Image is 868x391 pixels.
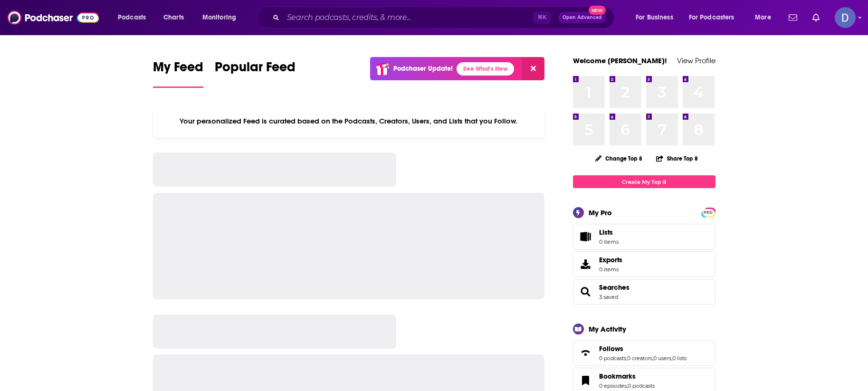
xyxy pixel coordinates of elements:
span: Follows [573,340,715,366]
a: 0 podcasts [628,382,655,389]
span: For Business [636,11,673,24]
span: Monitoring [202,11,236,24]
div: My Pro [589,208,612,217]
a: Show notifications dropdown [785,10,801,26]
button: Share Top 8 [656,149,698,168]
a: Searches [576,285,595,298]
a: 0 lists [672,355,687,362]
a: Searches [599,283,630,292]
button: open menu [196,10,248,25]
button: Show profile menu [835,7,856,28]
img: User Profile [835,7,856,28]
span: , [652,355,653,362]
span: Lists [576,230,595,243]
span: Bookmarks [599,372,636,381]
a: Follows [576,346,595,360]
input: Search podcasts, credits, & more... [283,10,533,25]
span: , [626,355,627,362]
span: Popular Feed [215,59,296,81]
p: Podchaser Update! [393,65,453,73]
span: Open Advanced [563,15,602,20]
a: Welcome [PERSON_NAME]! [573,56,667,65]
a: Show notifications dropdown [809,10,823,26]
span: Exports [599,256,622,264]
span: Searches [573,279,715,305]
button: open menu [629,10,685,25]
a: Create My Top 8 [573,175,715,188]
button: open menu [111,10,158,25]
a: Lists [573,224,715,249]
span: Follows [599,344,623,353]
div: Your personalized Feed is curated based on the Podcasts, Creators, Users, and Lists that you Follow. [153,105,545,137]
a: 0 podcasts [599,355,626,362]
img: Podchaser - Follow, Share and Rate Podcasts [8,9,99,27]
a: 0 creators [627,355,652,362]
a: Bookmarks [599,372,655,381]
a: Charts [157,10,190,25]
span: 0 items [599,266,622,273]
span: Lists [599,228,613,237]
a: Exports [573,251,715,277]
div: Search podcasts, credits, & more... [266,7,623,29]
span: Logged in as dianawurster [835,7,856,28]
span: Exports [576,257,595,271]
a: 3 saved [599,294,618,300]
button: open menu [748,10,783,25]
button: open menu [683,10,748,25]
span: My Feed [153,59,203,81]
span: Charts [163,11,184,24]
span: Podcasts [118,11,146,24]
span: For Podcasters [689,11,734,24]
span: 0 items [599,238,619,245]
div: My Activity [589,324,626,334]
button: Change Top 8 [590,153,649,164]
a: View Profile [677,56,715,65]
span: More [755,11,771,24]
a: My Feed [153,59,203,88]
a: PRO [703,209,714,216]
span: New [589,6,606,15]
a: 0 users [653,355,671,362]
a: See What's New [457,62,514,76]
a: Follows [599,344,687,353]
span: , [671,355,672,362]
span: ⌘ K [533,11,551,24]
span: , [627,382,628,389]
span: Lists [599,228,619,237]
a: Popular Feed [215,59,296,88]
button: Open AdvancedNew [558,12,606,23]
a: 0 episodes [599,382,627,389]
a: Bookmarks [576,374,595,387]
span: PRO [703,209,714,216]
